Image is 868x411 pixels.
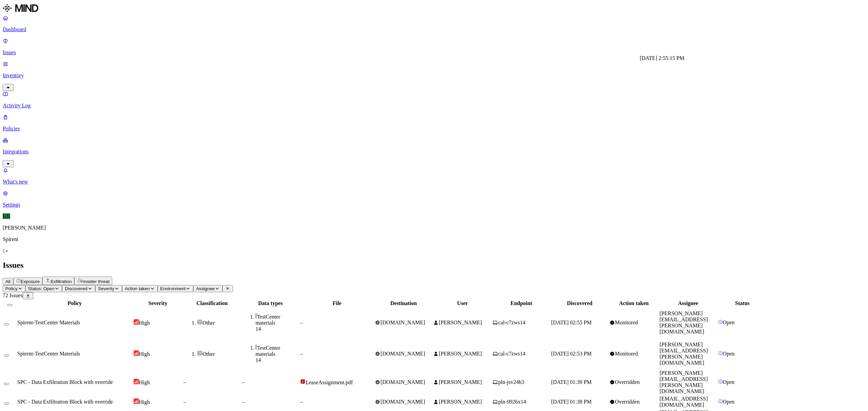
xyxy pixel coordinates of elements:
[300,320,303,325] span: –
[160,286,186,291] span: Environment
[197,350,240,357] div: Other
[433,300,491,306] div: User
[375,300,432,306] div: Destination
[3,114,865,132] a: Policies
[183,399,186,405] span: –
[255,313,257,319] img: other-line.svg
[83,279,110,284] span: Insider threat
[255,344,257,350] img: other-line.svg
[300,379,305,384] img: adobe-pdf.svg
[3,61,865,90] a: Inventory
[3,179,865,185] p: What's new
[498,379,524,385] span: pln-jsv24b3
[183,379,186,385] span: –
[659,310,708,334] span: [PERSON_NAME][EMAIL_ADDRESS][PERSON_NAME][DOMAIN_NAME]
[134,300,182,306] div: Severity
[3,293,23,298] span: 72 Issues
[197,350,202,356] img: other.svg
[718,351,723,355] img: status-open.svg
[718,300,767,306] div: Status
[551,351,592,356] span: [DATE] 02:53 PM
[197,319,240,326] div: Other
[3,236,865,242] p: Spirent
[610,300,658,306] div: Action taken
[718,379,723,384] img: status-open.svg
[659,396,708,408] span: [EMAIL_ADDRESS][DOMAIN_NAME]
[17,320,80,325] span: Spirent-TestCenter Materials
[300,399,303,405] span: –
[659,370,708,394] span: [PERSON_NAME][EMAIL_ADDRESS][PERSON_NAME][DOMAIN_NAME]
[659,300,716,306] div: Assignee
[134,379,139,384] img: severity-high.svg
[498,320,525,325] span: cal-c7zws14
[134,319,139,325] img: severity-high.svg
[3,26,865,33] p: Dashboard
[3,72,865,79] p: Inventory
[3,213,10,219] span: KR
[723,351,735,356] span: Open
[17,379,113,385] span: SPC - Data Exfiltration Block with override
[439,379,482,385] span: [PERSON_NAME]
[615,399,640,405] span: Overridden
[4,383,9,385] button: Select row
[7,304,13,306] button: Select all
[498,399,526,405] span: pln-9926x14
[3,3,38,14] img: MIND
[3,167,865,185] a: What's new
[98,286,114,291] span: Severity
[3,149,865,155] p: Integrations
[5,279,11,284] span: All
[196,286,215,291] span: Assignee
[551,300,608,306] div: Discovered
[51,279,72,284] span: Exfiltration
[139,399,150,405] span: High
[615,320,638,325] span: Monitored
[139,351,150,357] span: High
[498,351,525,356] span: cal-c7zws14
[255,357,299,363] div: 14
[255,313,299,326] div: TestCenter materials
[380,399,425,405] span: [DOMAIN_NAME]
[439,320,482,325] span: [PERSON_NAME]
[242,300,299,306] div: Data types
[380,379,425,385] span: [DOMAIN_NAME]
[197,319,202,325] img: other.svg
[3,49,865,56] p: Issues
[242,399,244,405] span: –
[3,202,865,208] p: Settings
[134,350,139,356] img: severity-high.svg
[439,399,482,405] span: [PERSON_NAME]
[3,137,865,166] a: Integrations
[439,351,482,356] span: [PERSON_NAME]
[3,126,865,132] p: Policies
[139,320,150,326] span: High
[242,379,244,385] span: –
[17,399,113,405] span: SPC - Data Exfiltration Block with override
[615,351,638,356] span: Monitored
[300,300,374,306] div: File
[723,399,735,405] span: Open
[17,351,80,356] span: Spirent-TestCenter Materials
[493,300,550,306] div: Endpoint
[21,279,40,284] span: Exposure
[3,15,865,33] a: Dashboard
[723,320,735,325] span: Open
[723,379,735,385] span: Open
[3,261,865,270] h2: Issues
[3,91,865,109] a: Activity Log
[551,320,592,325] span: [DATE] 02:55 PM
[139,380,150,385] span: High
[3,190,865,208] a: Settings
[640,55,685,61] div: [DATE] 2:55:15 PM
[659,342,708,366] span: [PERSON_NAME][EMAIL_ADDRESS][PERSON_NAME][DOMAIN_NAME]
[255,344,299,357] div: TestCenter materials
[134,398,139,404] img: severity-high.svg
[125,286,150,291] span: Action taken
[4,403,9,405] button: Select row
[380,320,425,325] span: [DOMAIN_NAME]
[5,286,18,291] span: Policy
[3,103,865,109] p: Activity Log
[255,326,299,332] div: 14
[718,320,723,324] img: status-open.svg
[551,379,592,385] span: [DATE] 01:39 PM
